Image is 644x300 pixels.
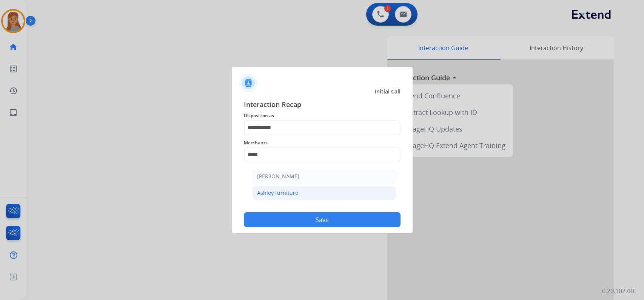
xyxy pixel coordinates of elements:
[244,99,401,111] span: Interaction Recap
[375,88,401,95] span: Initial Call
[602,286,636,295] p: 0.20.1027RC
[257,189,298,197] div: Ashley furniture
[239,74,257,92] img: contactIcon
[257,173,299,180] div: [PERSON_NAME]
[244,138,401,147] span: Merchants
[244,212,401,227] button: Save
[244,111,401,120] span: Disposition as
